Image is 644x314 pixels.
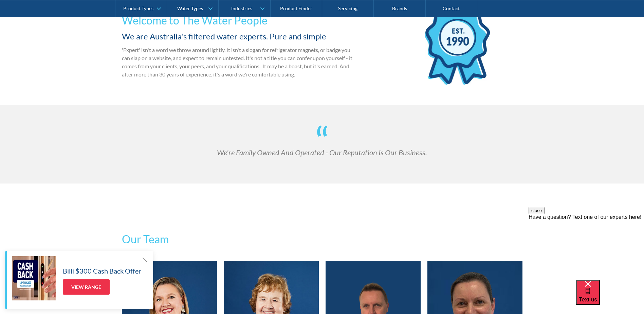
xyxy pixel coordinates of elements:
h5: Billi $300 Cash Back Offer [63,266,141,276]
img: ribbon icon [425,5,490,85]
iframe: podium webchat widget bubble [576,280,644,314]
img: Billi $300 Cash Back Offer [12,256,56,300]
div: Water Types [177,5,203,11]
iframe: podium webchat widget prompt [529,207,644,289]
h2: We are Australia's filtered water experts. Pure and simple [122,30,353,42]
h1: Welcome to The Water People [122,12,353,29]
div: Industries [231,5,252,11]
em: We're Family Owned And Operated - Our Reputation Is Our Business. [217,148,427,157]
p: 'Expert' isn't a word we throw around lightly. It isn't a slogan for refrigerator magnets, or bad... [122,46,353,78]
div: Product Types [123,5,153,11]
h2: Our Team [122,231,522,247]
a: View Range [63,279,110,295]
